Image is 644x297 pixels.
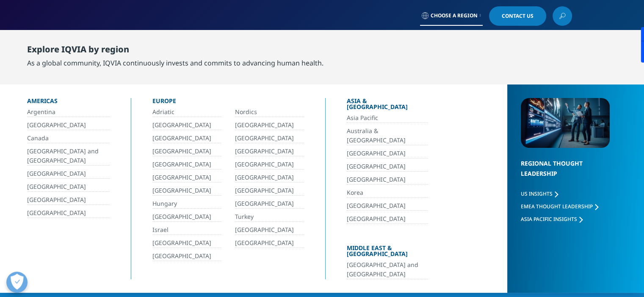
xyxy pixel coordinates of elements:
span: US Insights [521,190,553,197]
a: [GEOGRAPHIC_DATA] [347,201,428,211]
a: [GEOGRAPHIC_DATA] [27,208,110,218]
div: Explore IQVIA by region [27,44,323,58]
div: Middle East & [GEOGRAPHIC_DATA] [347,245,428,260]
a: EMEA Thought Leadership [521,203,598,210]
nav: Primary [144,30,572,69]
a: [GEOGRAPHIC_DATA] [235,147,304,156]
a: Argentina [27,107,110,117]
a: [GEOGRAPHIC_DATA] [152,238,221,248]
span: Asia Pacific Insights [521,215,577,223]
a: [GEOGRAPHIC_DATA] [347,175,428,185]
a: [GEOGRAPHIC_DATA] [235,134,304,143]
span: EMEA Thought Leadership [521,203,593,210]
span: Choose a Region [431,12,478,19]
div: Europe [152,98,304,107]
a: Asia Pacific [347,113,428,123]
a: [GEOGRAPHIC_DATA] [27,195,110,205]
a: Adriatic [152,107,221,117]
div: Regional Thought Leadership [521,158,610,189]
span: Contact Us [502,14,533,19]
a: [GEOGRAPHIC_DATA] and [GEOGRAPHIC_DATA] [347,260,428,279]
a: [GEOGRAPHIC_DATA] [235,160,304,169]
a: [GEOGRAPHIC_DATA] [235,225,304,235]
a: [GEOGRAPHIC_DATA] [152,251,221,261]
a: Turkey [235,212,304,222]
a: [GEOGRAPHIC_DATA] [235,186,304,196]
a: [GEOGRAPHIC_DATA] [235,199,304,209]
a: Australia & [GEOGRAPHIC_DATA] [347,126,428,145]
a: [GEOGRAPHIC_DATA] [347,214,428,224]
a: [GEOGRAPHIC_DATA] [27,169,110,179]
a: [GEOGRAPHIC_DATA] [152,120,221,130]
a: [GEOGRAPHIC_DATA] [152,160,221,169]
button: Open Preferences [6,272,28,293]
img: 2093_analyzing-data-using-big-screen-display-and-laptop.png [521,98,610,148]
a: [GEOGRAPHIC_DATA] and [GEOGRAPHIC_DATA] [27,147,110,166]
a: Contact Us [489,6,546,26]
a: [GEOGRAPHIC_DATA] [235,120,304,130]
a: [GEOGRAPHIC_DATA] [152,212,221,222]
a: Canada [27,134,110,143]
div: Asia & [GEOGRAPHIC_DATA] [347,98,428,113]
a: Israel [152,225,221,235]
div: Americas [27,98,110,107]
a: Korea [347,188,428,198]
a: Nordics [235,107,304,117]
a: [GEOGRAPHIC_DATA] [152,134,221,143]
div: As a global community, IQVIA continuously invests and commits to advancing human health. [27,58,323,68]
a: [GEOGRAPHIC_DATA] [152,186,221,196]
a: Hungary [152,199,221,209]
a: [GEOGRAPHIC_DATA] [152,147,221,156]
a: [GEOGRAPHIC_DATA] [27,120,110,130]
a: Asia Pacific Insights [521,215,583,223]
a: [GEOGRAPHIC_DATA] [235,173,304,183]
a: US Insights [521,190,558,197]
a: [GEOGRAPHIC_DATA] [347,149,428,158]
a: [GEOGRAPHIC_DATA] [152,173,221,183]
a: [GEOGRAPHIC_DATA] [347,162,428,172]
a: [GEOGRAPHIC_DATA] [27,182,110,192]
a: [GEOGRAPHIC_DATA] [235,238,304,248]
